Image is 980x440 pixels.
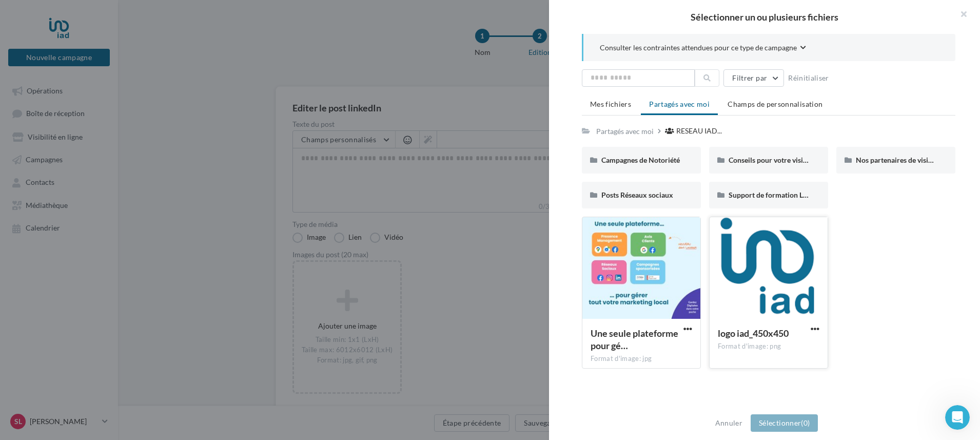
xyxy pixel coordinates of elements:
span: Champs de personnalisation [728,100,822,108]
div: 👉 Pour Instagram, vous devez obligatoirement utiliser un ET le [40,240,179,283]
button: Consulter les contraintes attendues pour ce type de campagne [600,42,806,55]
button: Réinitialiser [784,72,833,84]
div: Suivez ce pas à pas et si besoin, écrivez-nous à [14,78,191,102]
div: 👉 Assurez-vous d' de vos pages. [40,197,179,229]
span: Support de formation Localads [729,190,827,199]
span: Posts Réseaux sociaux [601,190,673,199]
p: 1 étape terminée sur 3 [10,136,93,147]
div: Associer Facebook à Digitaleo [40,180,174,190]
button: Annuler [711,417,747,429]
span: Mes fichiers [590,100,631,108]
span: Campagnes de Notoriété [601,156,680,164]
button: Filtrer par [723,69,784,87]
b: Configurer [56,349,100,357]
button: Sélectionner(0) [751,414,818,432]
span: Consulter les contraintes attendues pour ce type de campagne [600,43,797,53]
span: logo iad_450x450 [718,328,789,339]
a: [EMAIL_ADDRESS][DOMAIN_NAME] [45,91,188,101]
div: Partagés avec moi [596,126,654,137]
div: Format d'image: jpg [591,354,692,364]
span: RESEAU IAD... [676,126,722,136]
div: Débuter sur les Réseaux Sociaux [14,41,191,78]
div: 1Associer Facebook à Digitaleo [19,176,186,193]
img: Profile image for Service-Client [46,108,62,125]
span: Nos partenaires de visibilité locale [856,156,965,164]
div: ✔️ Toutes ces conditions sont réunies ? Commencez l'association depuis " " en cliquant sur " ". [40,294,179,358]
b: utiliser un profil Facebook et d'être administrateur [40,198,172,227]
b: relier à votre page Facebook. [40,262,178,281]
iframe: Intercom live chat [945,405,970,430]
span: Une seule plateforme pour gérer tout votre marketing local [591,328,678,351]
div: Service-Client de Digitaleo [66,111,160,122]
h2: Sélectionner un ou plusieurs fichiers [565,12,964,22]
span: Partagés avec moi [649,100,710,108]
b: Gérer mon compte > Réseaux sociaux> Comptes Facebook/Instagram [40,316,163,346]
button: go back [7,4,26,24]
p: Il reste environ 3 minutes [103,136,195,147]
span: (0) [801,418,810,427]
span: Conseils pour votre visibilité locale [729,156,840,164]
div: Format d'image: png [718,342,819,351]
